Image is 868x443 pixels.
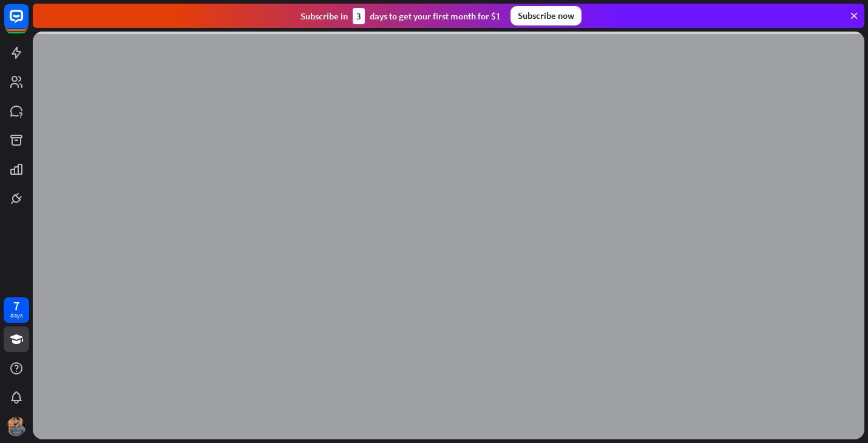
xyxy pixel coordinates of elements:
[353,8,365,24] div: 3
[4,297,29,323] a: 7 days
[13,300,19,311] div: 7
[510,6,581,25] div: Subscribe now
[10,311,22,320] div: days
[300,8,501,24] div: Subscribe in days to get your first month for $1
